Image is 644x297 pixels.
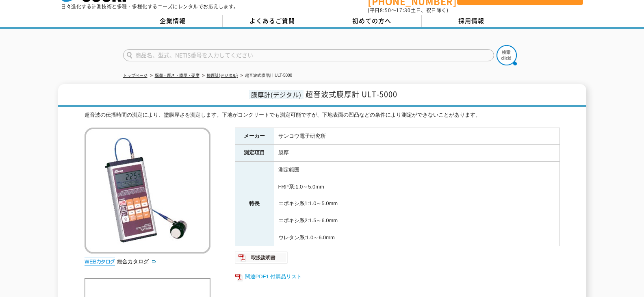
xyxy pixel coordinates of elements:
[123,49,494,61] input: 商品名、型式、NETIS番号を入力してください
[235,257,288,263] a: 取扱説明書
[235,271,560,282] a: 関連PDF1 付属品リスト
[274,128,559,145] td: サンコウ電子研究所
[235,128,274,145] th: メーカー
[235,251,288,264] img: 取扱説明書
[322,15,422,27] a: 初めての方へ
[117,258,157,264] a: 総合カタログ
[207,73,238,78] a: 膜厚計(デジタル)
[85,111,560,119] div: 超音波の伝播時間の測定により、塗膜厚さを測定します。下地がコンクリートでも測定可能ですが、下地表面の凹凸などの条件により測定ができないことがあります。
[235,162,274,246] th: 特長
[497,45,517,65] img: btn_search.png
[239,72,292,80] li: 超音波式膜厚計 ULT-5000
[85,128,210,254] img: 超音波式膜厚計 ULT-5000
[155,73,199,78] a: 探傷・厚さ・膜厚・硬度
[306,89,397,100] span: 超音波式膜厚計 ULT-5000
[274,162,559,246] td: 測定範囲 FRP系:1.0～5.0mm エポキシ系1:1.0～5.0mm エポキシ系2:1.5～6.0mm ウレタン系:1.0～6.0mm
[249,90,304,99] span: 膜厚計(デジタル)
[123,15,223,27] a: 企業情報
[61,4,239,9] p: 日々進化する計測技術と多種・多様化するニーズにレンタルでお応えします。
[396,7,411,14] span: 17:30
[352,16,391,25] span: 初めての方へ
[123,73,147,78] a: トップページ
[235,145,274,162] th: 測定項目
[422,15,521,27] a: 採用情報
[380,7,391,14] span: 8:50
[368,7,448,14] span: (平日 ～ 土日、祝日除く)
[274,145,559,162] td: 膜厚
[223,15,322,27] a: よくあるご質問
[85,258,115,266] img: webカタログ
